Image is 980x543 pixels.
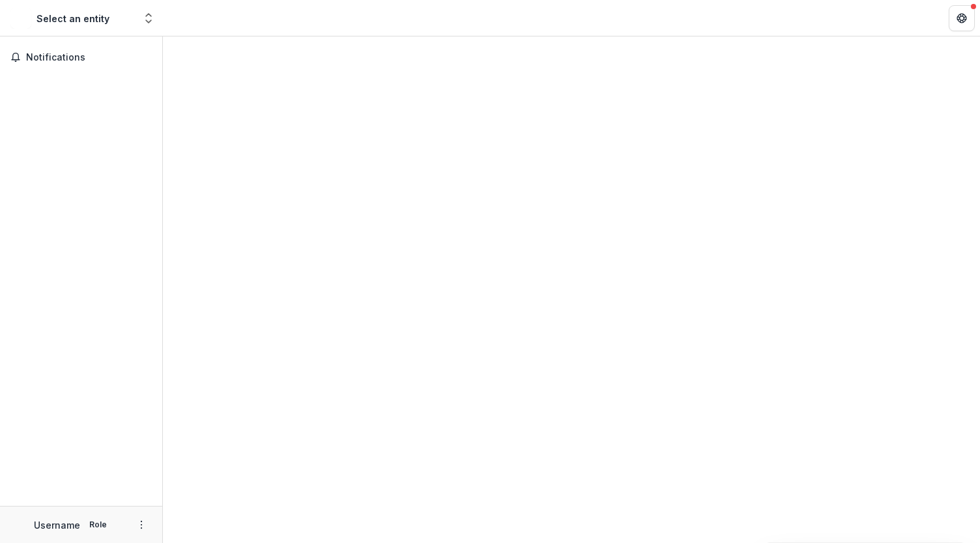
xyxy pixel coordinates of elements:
[139,5,158,31] button: Open entity switcher
[5,47,157,68] button: Notifications
[85,519,111,531] p: Role
[34,518,80,532] p: Username
[36,12,109,25] div: Select an entity
[949,5,975,31] button: Get Help
[134,517,149,533] button: More
[26,52,152,63] span: Notifications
